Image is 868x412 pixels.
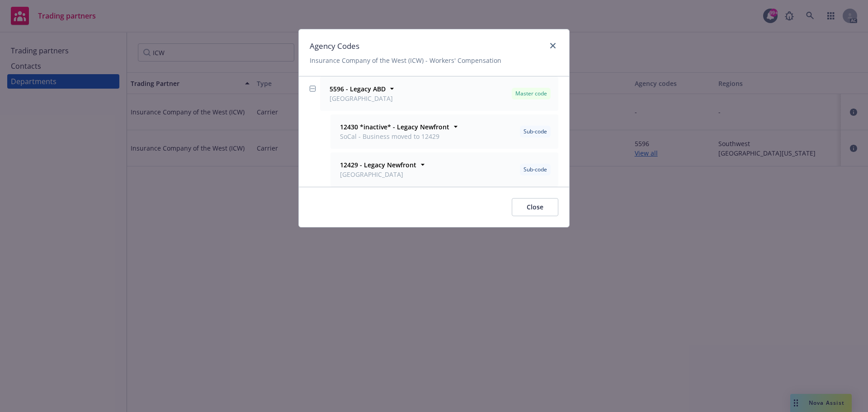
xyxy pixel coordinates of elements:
span: Close [527,203,543,211]
h1: Agency Codes [310,40,501,52]
span: Insurance Company of the West (ICW) - Workers' Compensation [310,56,501,65]
span: Master code [515,90,547,98]
button: Close [512,198,558,216]
span: [GEOGRAPHIC_DATA] [340,170,416,179]
strong: 5596 - Legacy ABD [330,85,386,93]
span: [GEOGRAPHIC_DATA] [330,94,393,103]
span: Sub-code [524,166,547,174]
strong: 12429 - Legacy Newfront [340,161,416,169]
span: SoCal - Business moved to 12429 [340,132,449,141]
span: Sub-code [524,128,547,136]
a: close [547,40,558,51]
strong: 12430 *inactive* - Legacy Newfront [340,123,449,131]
